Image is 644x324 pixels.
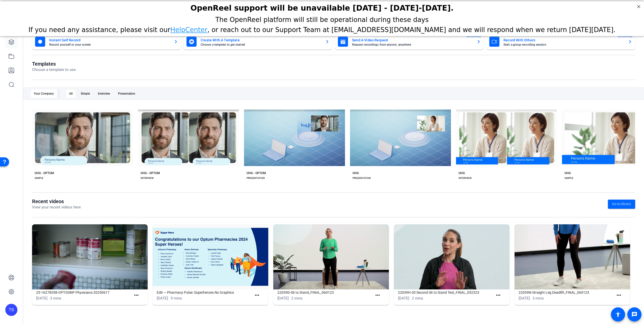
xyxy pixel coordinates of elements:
[171,296,182,301] span: 9 mins
[247,171,266,175] div: UHG - OPTUM
[519,296,530,301] span: [DATE]
[32,204,81,210] p: View your recent videos here
[515,224,630,289] img: 22039N-Straight Leg Deadlift_FINAL_060123
[335,34,484,50] button: Send A Video RequestRequest recordings from anyone, anywhereENTERPRISE
[157,289,252,295] h1: Edit — Pharmacy Pulse: Superheroes No Graphics
[95,90,113,98] div: Interview
[32,198,81,204] h1: Recent videos
[32,67,76,73] p: Choose a template to use
[503,37,624,43] mat-card-title: Record With Others
[398,296,409,301] span: [DATE]
[141,176,154,180] div: INTERVIEW
[49,43,170,46] mat-card-subtitle: Record yourself or your screen
[133,292,140,299] mat-icon: more_horiz
[352,37,473,43] mat-card-title: Send A Video Request
[635,2,642,9] div: Close Step
[36,289,131,295] h1: 25-16278358-OPT-DSNP Physicians-20250617
[273,224,389,289] img: 22039D-Sit to Stand_FINAL_060123
[565,171,571,175] div: UHG
[32,34,181,50] button: Instant Self RecordRecord yourself or your screen
[5,304,17,316] div: TS
[66,90,76,98] div: All
[170,25,207,32] a: HelpCenter
[459,171,465,175] div: UHG
[618,35,633,38] span: ENTERPRISE
[254,292,260,299] mat-icon: more_horiz
[374,292,381,299] mat-icon: more_horiz
[215,15,428,22] span: The OpenReel platform will still be operational during these days
[78,90,93,98] div: Simple
[398,289,493,295] h1: 22039H-30 Second Sit to Stand Test_FINAL_052323
[6,2,638,11] h2: OpenReel support will be unavailable Thursday - Friday, October 16th-17th.
[277,296,289,301] span: [DATE]
[467,35,481,38] span: ENTERPRISE
[50,296,61,301] span: 3 mins
[277,289,372,295] h1: 22039D-Sit to Stand_FINAL_060123
[616,292,622,299] mat-icon: more_horiz
[459,176,472,180] div: INTERVIEW
[141,171,160,175] div: UHG - OPTUM
[35,171,54,175] div: UHG - OPTUM
[32,224,148,289] img: 25-16278358-OPT-DSNP Physicians-20250617
[201,37,321,43] mat-card-title: Create With A Template
[115,90,138,98] div: Presentation
[503,43,624,46] mat-card-subtitle: Start a group recording session
[519,289,614,295] h1: 22039N-Straight Leg Deadlift_FINAL_060123
[291,296,303,301] span: 2 mins
[31,90,57,98] div: Your Company
[615,311,621,317] mat-icon: accessibility
[201,43,321,46] mat-card-subtitle: Choose a template to get started
[608,200,635,209] a: Go to library
[49,37,170,43] mat-card-title: Instant Self Record
[36,296,47,301] span: [DATE]
[394,224,509,289] img: 22039H-30 Second Sit to Stand Test_FINAL_052323
[183,34,332,50] button: Create With A TemplateChoose a template to get started
[29,25,615,32] span: If you need any assistance, please visit our , or reach out to our Support Team at [EMAIL_ADDRESS...
[35,176,43,180] div: SIMPLE
[631,311,637,317] mat-icon: message
[32,61,76,67] h1: Templates
[495,292,501,299] mat-icon: more_horiz
[612,201,631,207] span: Go to library
[352,43,473,46] mat-card-subtitle: Request recordings from anyone, anywhere
[532,296,544,301] span: 3 mins
[157,296,168,301] span: [DATE]
[412,296,423,301] span: 2 mins
[353,176,371,180] div: PRESENTATION
[153,224,268,289] img: Edit — Pharmacy Pulse: Superheroes No Graphics
[247,176,265,180] div: PRESENTATION
[565,176,573,180] div: SIMPLE
[353,171,359,175] div: UHG
[486,34,635,50] button: Record With OthersStart a group recording sessionENTERPRISE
